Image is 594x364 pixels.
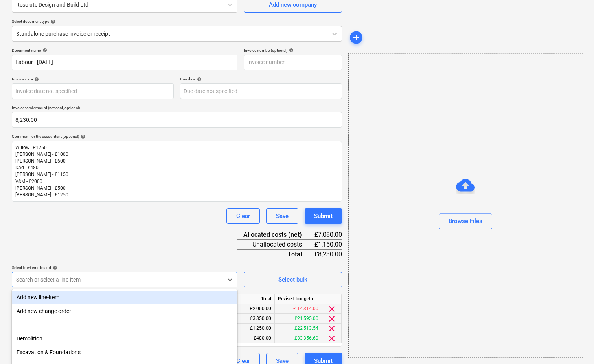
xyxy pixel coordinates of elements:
div: Total [237,249,314,259]
div: £8,230.00 [314,249,342,259]
div: Due date [180,77,342,82]
iframe: Chat Widget [555,326,594,364]
button: Select bulk [244,272,342,287]
div: Unallocated costs [237,240,314,249]
span: clear [327,304,337,314]
div: £33,356.60 [275,333,322,343]
div: £1,250.00 [228,324,275,333]
span: Willow - £1250 [15,145,47,150]
div: £3,350.00 [228,314,275,324]
div: Clear [236,211,250,221]
div: £21,595.00 [275,314,322,324]
span: [PERSON_NAME] - £1000 [15,152,68,157]
div: Select document type [12,19,342,24]
div: Save [276,211,289,221]
div: Demolition [12,332,237,345]
div: Add new line-item [12,291,237,304]
input: Invoice date not specified [12,83,174,99]
span: V&M - £2000 [15,179,42,184]
button: Browse Files [439,213,492,229]
span: clear [327,324,337,333]
span: add [351,33,361,42]
div: Revised budget remaining [275,294,322,304]
div: £1,150.00 [314,240,342,249]
div: Submit [314,211,333,221]
div: Add new change order [12,305,237,317]
span: [PERSON_NAME] - £500 [15,185,66,191]
div: Total [228,294,275,304]
div: Allocated costs (net) [237,230,314,240]
div: Comment for the accountant (optional) [12,134,342,139]
div: Browse Files [348,53,583,358]
div: Document name [12,48,237,53]
div: Invoice date [12,77,174,82]
div: £7,080.00 [314,230,342,240]
span: [PERSON_NAME] - £1150 [15,172,68,177]
span: help [41,48,47,53]
input: Document name [12,55,237,70]
span: help [33,77,39,82]
button: Clear [226,208,260,224]
div: £2,000.00 [228,304,275,314]
input: Invoice number [244,55,342,70]
span: help [287,48,294,53]
button: Save [266,208,298,224]
span: help [79,134,85,139]
button: Submit [305,208,342,224]
div: £22,513.54 [275,324,322,333]
div: £-14,314.00 [275,304,322,314]
span: clear [327,314,337,324]
input: Due date not specified [180,83,342,99]
span: help [195,77,202,82]
span: help [49,19,55,24]
input: Invoice total amount (net cost, optional) [12,112,342,128]
span: help [51,265,57,270]
p: Invoice total amount (net cost, optional) [12,105,342,112]
div: Select bulk [278,274,307,285]
div: Select line-items to add [12,265,237,270]
div: ------------------------------ [12,318,237,331]
span: [PERSON_NAME] - £1250 [15,192,68,198]
div: Invoice number (optional) [244,48,342,53]
span: [PERSON_NAME] - £600 [15,158,66,164]
div: Browse Files [449,216,482,226]
span: clear [327,334,337,343]
span: Dad - £480 [15,165,39,170]
div: Excavation & Foundations [12,346,237,359]
div: £480.00 [228,333,275,343]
